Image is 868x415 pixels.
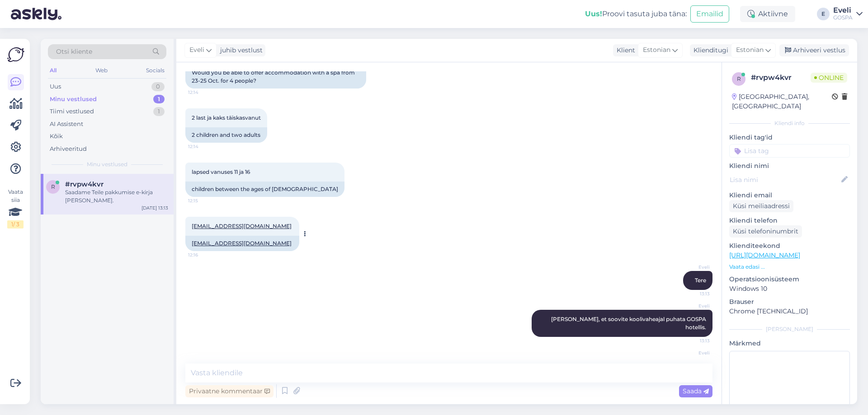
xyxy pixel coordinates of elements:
input: Lisa nimi [730,175,840,185]
span: Estonian [643,45,670,55]
div: 2 children and two adults [185,127,267,143]
div: Arhiveeri vestlus [779,44,849,56]
div: E [817,8,830,20]
div: GOSPA [833,14,853,21]
div: # rvpw4kvr [751,72,811,83]
span: 12:14 [188,89,222,96]
span: 12:16 [188,252,222,258]
button: Emailid [690,5,729,23]
div: Saadame Teile pakkumise e-kirja [PERSON_NAME]. [65,188,168,205]
span: 13:13 [676,290,710,297]
span: 13:13 [676,337,710,344]
div: Proovi tasuta juba täna: [585,9,687,19]
span: Online [811,73,847,83]
p: Brauser [729,297,850,307]
div: children between the ages of [DEMOGRAPHIC_DATA] [185,182,344,197]
p: Vaata edasi ... [729,263,850,271]
span: r [51,183,55,190]
div: juhib vestlust [217,46,263,55]
div: Tiimi vestlused [50,107,94,116]
span: 12:15 [188,197,222,204]
div: Uus [50,82,61,91]
span: Estonian [736,45,764,55]
span: Saada [683,387,709,395]
div: Socials [144,65,166,76]
p: Chrome [TECHNICAL_ID] [729,307,850,316]
div: Klienditugi [690,46,728,55]
div: 1 [153,107,165,116]
p: Kliendi nimi [729,161,850,171]
a: EveliGOSPA [833,7,863,21]
div: Vaata siia [7,188,24,228]
input: Lisa tag [729,144,850,158]
div: Minu vestlused [50,95,97,104]
span: Eveli [676,264,710,270]
span: 2 last ja kaks täiskasvanut [192,114,261,121]
p: Kliendi telefon [729,216,850,225]
span: 12:14 [188,143,222,150]
div: Küsi telefoninumbrit [729,225,802,238]
span: #rvpw4kvr [65,180,104,188]
div: AI Assistent [50,120,83,129]
span: Minu vestlused [87,160,127,168]
div: All [48,65,58,76]
p: Märkmed [729,339,850,348]
p: Kliendi tag'id [729,133,850,142]
b: Uus! [585,9,602,18]
div: Kõik [50,132,63,141]
span: Eveli [676,350,710,356]
span: Tere [695,277,706,284]
p: Klienditeekond [729,241,850,251]
div: Privaatne kommentaar [185,385,274,397]
div: Eveli [833,7,853,14]
div: Klient [613,46,635,55]
div: 1 [153,95,165,104]
div: Küsi meiliaadressi [729,200,793,212]
p: Windows 10 [729,284,850,294]
div: [GEOGRAPHIC_DATA], [GEOGRAPHIC_DATA] [732,92,832,111]
div: Aktiivne [740,6,795,22]
p: Operatsioonisüsteem [729,275,850,284]
div: [PERSON_NAME] [729,325,850,333]
div: 1 / 3 [7,220,24,228]
div: [DATE] 13:13 [142,205,168,211]
div: Would you be able to offer accommodation with a spa from 23-25 ​​Oct. for 4 people? [185,65,366,89]
div: Web [94,65,109,76]
p: Kliendi email [729,191,850,200]
a: [EMAIL_ADDRESS][DOMAIN_NAME] [192,240,292,247]
span: Eveli [676,303,710,309]
span: Otsi kliente [56,47,92,56]
span: lapsed vanuses 11 ja 16 [192,168,250,175]
span: r [737,75,741,82]
div: Arhiveeritud [50,145,87,154]
div: 0 [151,82,165,91]
a: [EMAIL_ADDRESS][DOMAIN_NAME] [192,223,292,229]
span: Eveli [189,45,204,55]
a: [URL][DOMAIN_NAME] [729,251,800,259]
img: Askly Logo [7,46,24,63]
div: Kliendi info [729,119,850,127]
span: [PERSON_NAME], et soovite koolivaheajal puhata GOSPA hotellis. [551,316,708,331]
